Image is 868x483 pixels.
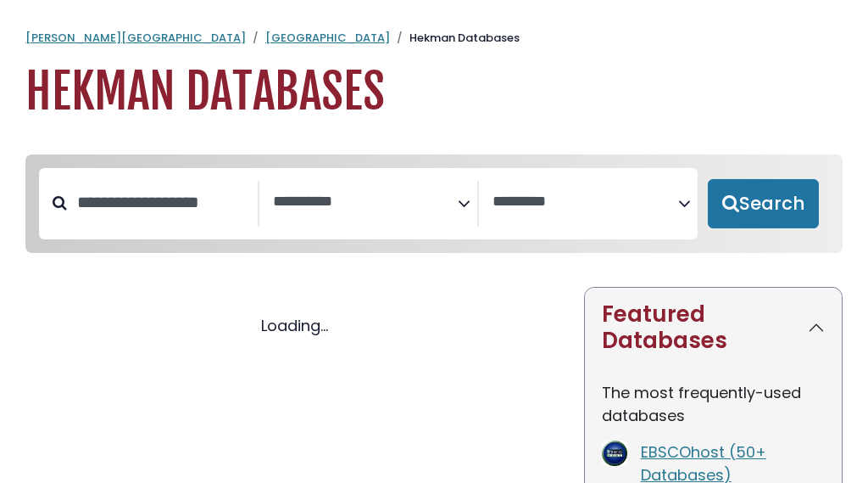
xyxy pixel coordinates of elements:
div: Loading... [25,314,564,337]
p: The most frequently-used databases [602,381,825,427]
li: Hekman Databases [390,30,520,47]
nav: Search filters [25,154,843,253]
button: Submit for Search Results [708,179,819,228]
a: [GEOGRAPHIC_DATA] [265,30,390,46]
h1: Hekman Databases [25,64,843,121]
button: Featured Databases [585,288,842,368]
a: [PERSON_NAME][GEOGRAPHIC_DATA] [25,30,246,46]
textarea: Search [492,194,678,211]
input: Search database by title or keyword [67,188,258,216]
textarea: Search [273,194,459,211]
nav: breadcrumb [25,30,843,47]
